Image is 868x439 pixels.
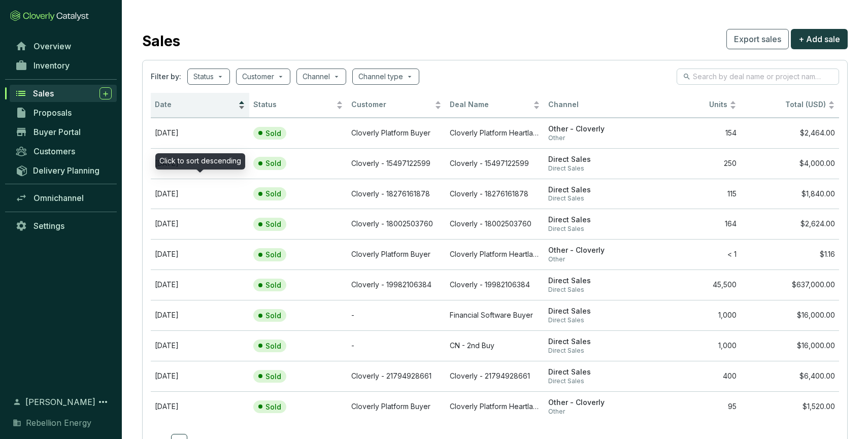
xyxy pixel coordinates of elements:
[741,330,839,361] td: $16,000.00
[548,134,639,142] span: Other
[446,391,544,422] td: Cloverly Platform Heartland Methane Abatement and Land Restoration – Packard & Kottke Ranch Proje...
[265,129,281,138] p: Sold
[347,391,446,422] td: Cloverly Platform Buyer
[10,104,117,121] a: Proposals
[151,391,249,422] td: Oct 09 2024
[548,276,639,286] span: Direct Sales
[34,108,72,118] span: Proposals
[155,153,245,170] div: Click to sort descending
[726,29,789,49] button: Export sales
[151,118,249,148] td: Jul 02 2024
[548,164,639,173] span: Direct Sales
[265,189,281,198] p: Sold
[446,93,544,118] th: Deal Name
[10,38,117,55] a: Overview
[446,330,544,361] td: CN - 2nd Buy
[446,209,544,239] td: Cloverly - 18002503760
[33,165,99,176] span: Delivery Planning
[10,162,117,179] a: Delivery Planning
[151,93,249,118] th: Date
[34,60,70,71] span: Inventory
[548,124,639,134] span: Other - Cloverly
[741,118,839,148] td: $2,464.00
[548,367,639,377] span: Direct Sales
[142,30,180,52] h2: Sales
[548,347,639,355] span: Direct Sales
[548,377,639,385] span: Direct Sales
[446,179,544,209] td: Cloverly - 18276161878
[446,300,544,330] td: Financial Software Buyer
[647,100,728,110] span: Units
[446,239,544,269] td: Cloverly Platform Heartland Methane Abatement and Land Restoration Project 2 Aug 23
[10,217,117,234] a: Settings
[643,93,741,118] th: Units
[643,361,741,391] td: 400
[151,269,249,300] td: Aug 23 2024
[265,159,281,168] p: Sold
[798,33,840,45] span: + Add sale
[34,146,75,156] span: Customers
[347,93,446,118] th: Customer
[791,29,848,49] button: + Add sale
[155,100,236,110] span: Date
[548,408,639,416] span: Other
[446,118,544,148] td: Cloverly Platform Heartland Methane Abatement and Land Restoration – Packard & Kottke Ranch Proje...
[151,179,249,209] td: Aug 13 2024
[643,179,741,209] td: 115
[741,239,839,269] td: $1.16
[450,100,531,110] span: Deal Name
[643,239,741,269] td: < 1
[347,361,446,391] td: Cloverly - 21794928661
[548,255,639,263] span: Other
[347,300,446,330] td: -
[446,361,544,391] td: Cloverly - 21794928661
[548,316,639,324] span: Direct Sales
[548,246,639,255] span: Other - Cloverly
[265,311,281,320] p: Sold
[33,88,54,98] span: Sales
[741,391,839,422] td: $1,520.00
[446,148,544,179] td: Cloverly - 15497122599
[741,361,839,391] td: $6,400.00
[785,100,826,109] span: Total (USD)
[347,269,446,300] td: Cloverly - 19982106384
[10,85,117,102] a: Sales
[34,127,81,137] span: Buyer Portal
[643,300,741,330] td: 1,000
[548,225,639,233] span: Direct Sales
[548,307,639,316] span: Direct Sales
[741,300,839,330] td: $16,000.00
[151,300,249,330] td: Sep 09 2024
[643,391,741,422] td: 95
[25,396,95,408] span: [PERSON_NAME]
[693,71,824,82] input: Search by deal name or project name...
[741,179,839,209] td: $1,840.00
[151,148,249,179] td: Aug 02 2024
[265,281,281,290] p: Sold
[265,342,281,351] p: Sold
[253,100,335,110] span: Status
[10,189,117,207] a: Omnichannel
[351,100,432,110] span: Customer
[347,330,446,361] td: -
[151,330,249,361] td: Oct 01 2024
[151,209,249,239] td: Aug 15 2024
[151,239,249,269] td: Aug 23 2024
[548,185,639,195] span: Direct Sales
[347,148,446,179] td: Cloverly - 15497122599
[265,250,281,259] p: Sold
[265,372,281,381] p: Sold
[347,239,446,269] td: Cloverly Platform Buyer
[10,123,117,141] a: Buyer Portal
[734,33,781,45] span: Export sales
[643,118,741,148] td: 154
[548,194,639,202] span: Direct Sales
[643,209,741,239] td: 164
[265,402,281,412] p: Sold
[544,93,643,118] th: Channel
[643,269,741,300] td: 45,500
[548,398,639,408] span: Other - Cloverly
[347,179,446,209] td: Cloverly - 18276161878
[347,118,446,148] td: Cloverly Platform Buyer
[643,330,741,361] td: 1,000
